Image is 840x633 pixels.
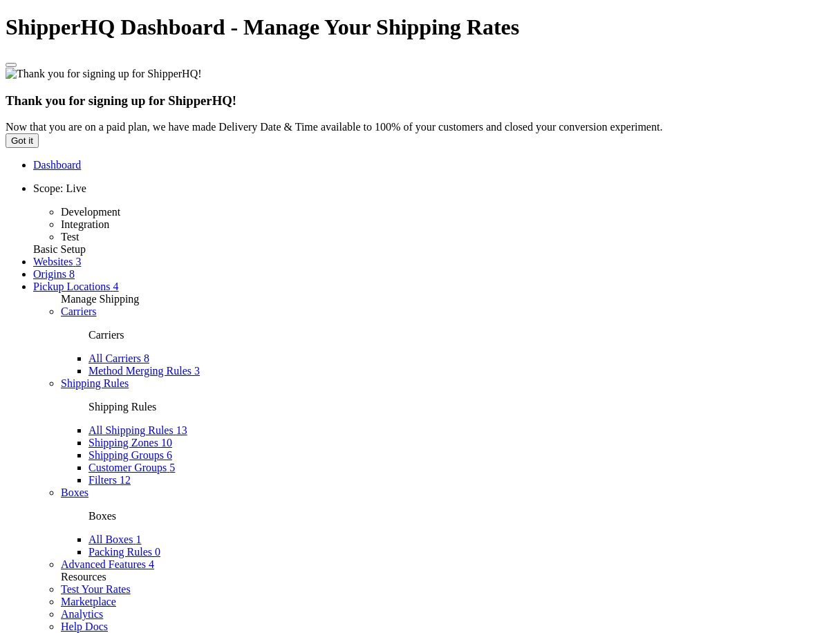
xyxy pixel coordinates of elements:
li: Development [61,206,834,218]
li: Help Docs [61,621,834,633]
p: Boxes [88,510,834,522]
li: Filters [88,474,834,486]
li: Shipping Groups [88,449,834,462]
li: Boxes [61,486,834,558]
h3: Thank you for signing up for ShipperHQ! [6,93,834,108]
span: 6 [167,449,172,461]
li: Dashboard [33,159,834,171]
a: Boxes [61,486,88,498]
a: Dashboard [33,159,81,171]
div: Basic Setup [33,243,834,256]
span: Development [61,206,120,218]
li: Method Merging Rules [88,365,834,377]
div: Resources [61,571,834,583]
a: Test Your Rates [61,583,131,595]
li: Advanced Features [61,558,834,571]
a: Filters 12 [88,474,131,486]
span: All Shipping Rules [88,424,174,436]
li: Analytics [61,608,834,621]
a: All Boxes 1 [88,533,141,545]
span: 4 [113,281,119,292]
a: Advanced Features 4 [61,558,154,570]
a: Packing Rules 0 [88,546,160,558]
li: Integration [61,218,834,231]
span: 10 [161,437,172,448]
span: Scope: Live [33,182,86,194]
li: Shipping Zones [88,437,834,449]
a: Help Docs [61,621,108,632]
span: 1 [136,533,141,545]
a: Pickup Locations 4 [33,281,119,292]
li: Origins [33,268,834,281]
div: Manage Shipping [61,293,834,305]
a: Shipping Zones 10 [88,437,172,448]
span: 3 [75,256,81,267]
span: Shipping Zones [88,437,158,448]
a: Marketplace [61,596,116,607]
li: Test [61,231,834,243]
span: Filters [88,474,117,486]
span: 5 [169,462,175,473]
img: Thank you for signing up for ShipperHQ! [6,68,202,80]
a: All Shipping Rules 13 [88,424,187,436]
div: Now that you are on a paid plan, we have made Delivery Date & Time available to 100% of your cust... [6,121,834,133]
span: 3 [194,365,200,377]
li: All Shipping Rules [88,424,834,437]
a: Carriers [61,305,97,317]
span: Websites [33,256,73,267]
li: Pickup Locations [33,281,834,293]
span: Method Merging Rules [88,365,192,377]
span: Shipping Groups [88,449,164,461]
a: Origins 8 [33,268,75,280]
span: 12 [120,474,131,486]
p: Carriers [88,329,834,341]
span: 0 [155,546,160,558]
li: Customer Groups [88,462,834,474]
a: Customer Groups 5 [88,462,175,473]
span: 8 [69,268,75,280]
span: Test [61,231,79,243]
li: Carriers [61,305,834,377]
span: 4 [149,558,154,570]
span: Integration [61,218,109,230]
a: Shipping Rules [61,377,129,389]
li: Marketplace [61,596,834,608]
h1: ShipperHQ Dashboard - Manage Your Shipping Rates [6,15,834,40]
span: All Boxes [88,533,133,545]
span: Advanced Features [61,558,146,570]
a: Websites 3 [33,256,81,267]
span: Packing Rules [88,546,152,558]
span: Customer Groups [88,462,167,473]
span: Origins [33,268,66,280]
a: All Carriers 8 [88,352,149,364]
li: Packing Rules [88,546,834,558]
li: All Carriers [88,352,834,365]
li: Shipping Rules [61,377,834,486]
span: Pickup Locations [33,281,111,292]
p: Shipping Rules [88,401,834,413]
a: Method Merging Rules 3 [88,365,200,377]
button: Got it [6,133,39,148]
a: Analytics [61,608,103,620]
li: Websites [33,256,834,268]
span: 13 [176,424,187,436]
li: Test Your Rates [61,583,834,596]
span: 8 [144,352,149,364]
a: Shipping Groups 6 [88,449,172,461]
li: All Boxes [88,533,834,546]
span: All Carriers [88,352,141,364]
